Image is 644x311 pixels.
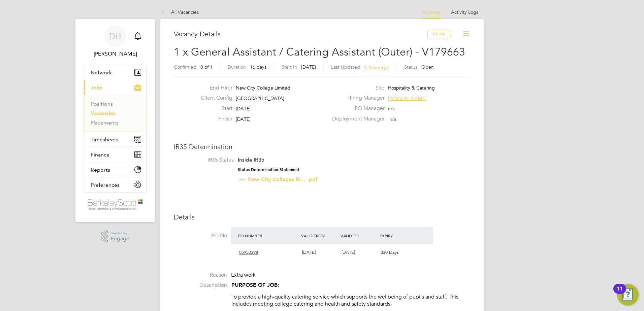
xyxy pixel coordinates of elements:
[250,64,266,70] span: 16 days
[110,236,129,242] span: Engage
[236,106,251,112] span: [DATE]
[231,282,279,288] strong: PURPOSE OF JOB:
[84,95,147,132] div: Jobs
[236,85,290,91] span: New City College Limited
[200,64,213,70] span: 0 of 1
[236,95,284,101] span: [GEOGRAPHIC_DATA]
[617,284,639,306] button: Open Resource Center, 11 new notifications
[84,50,147,58] span: Daniela Howell
[389,116,396,122] span: n/a
[174,213,470,221] h3: Details
[328,115,385,123] label: Deployment Manager
[339,230,378,242] div: Valid To
[388,106,395,112] span: n/a
[84,80,147,95] button: Jobs
[328,84,385,92] label: Site
[84,65,147,80] button: Network
[101,230,130,243] a: Powered byEngage
[239,249,258,255] tcxspan: Call 05950398 via 3CX
[174,232,227,239] label: PO No
[91,182,120,188] span: Preferences
[427,30,450,38] button: Follow
[75,19,155,222] nav: Main navigation
[381,249,399,255] span: 330 Days
[91,101,113,107] a: Positions
[404,64,417,70] label: Status
[421,64,434,70] span: Open
[174,272,227,279] label: Reason
[91,84,102,91] span: Jobs
[84,26,147,58] a: DH[PERSON_NAME]
[181,157,234,164] label: IR35 Status
[195,95,232,102] label: Client Config
[91,69,112,76] span: Network
[236,230,299,242] div: PO Number
[174,30,427,38] h3: Vacancy Details
[248,176,318,182] a: New City Colleges IR... .pdf
[328,105,385,112] label: PO Manager
[174,64,196,70] label: Confirmed
[302,249,316,255] span: [DATE]
[388,95,427,101] span: [PERSON_NAME]
[422,9,440,15] a: Vacancy
[236,116,251,122] span: [DATE]
[282,64,297,70] label: Start In
[299,230,339,242] div: Valid From
[91,136,119,143] span: Timesheets
[301,64,316,70] span: [DATE]
[451,9,478,15] a: Activity Logs
[195,84,232,92] label: End Hirer
[91,110,116,116] a: Vacancies
[231,272,256,278] span: Extra work
[84,132,147,147] button: Timesheets
[174,45,465,59] span: 1 x General Assistant / Catering Assistant (Outer) - V179663
[91,167,110,173] span: Reports
[617,289,623,298] div: 11
[174,282,227,289] label: Description
[331,64,360,70] label: Last Updated
[91,119,119,126] a: Placements
[174,142,470,151] h3: IR35 Determination
[231,293,470,308] p: To provide a high-quality catering service which supports the wellbeing of pupils and staff. This...
[84,177,147,192] button: Preferences
[363,64,389,70] span: 15 hours ago
[84,162,147,177] button: Reports
[328,95,385,102] label: Hiring Manager
[160,9,199,15] a: All Vacancies
[378,230,417,242] div: Expiry
[388,85,435,91] span: Hospitality & Catering
[195,105,232,112] label: Start
[238,167,299,172] strong: Status Determination Statement
[228,64,246,70] label: Duration
[109,32,121,41] span: DH
[91,151,109,158] span: Finance
[342,249,355,255] span: [DATE]
[84,199,147,210] a: Go to home page
[84,147,147,162] button: Finance
[110,230,129,236] span: Powered by
[195,115,232,123] label: Finish
[88,199,142,210] img: berkeley-scott-logo-retina.png
[238,157,264,163] span: Inside IR35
